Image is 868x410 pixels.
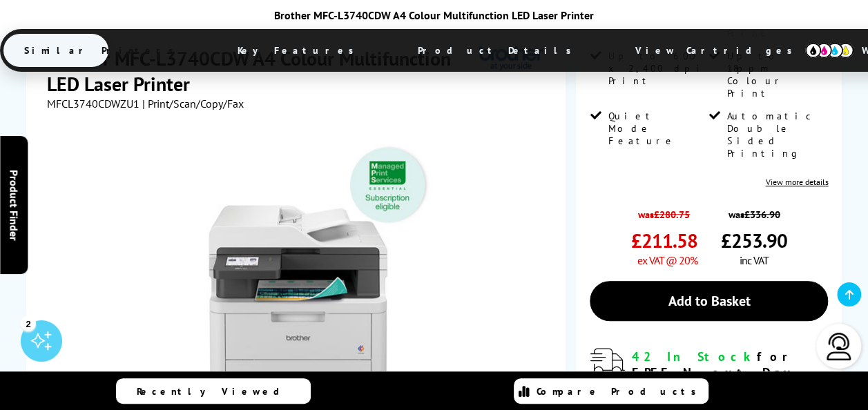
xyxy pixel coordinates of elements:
a: Recently Viewed [116,378,311,404]
a: View more details [765,177,828,187]
span: Automatic Double Sided Printing [727,110,826,159]
span: Similar Printers [3,34,202,67]
img: Brother MFC-L3740CDW [162,138,433,409]
span: was [631,201,697,221]
img: user-headset-light.svg [825,333,853,360]
span: 42 In Stock [631,349,756,364]
span: | Print/Scan/Copy/Fax [142,97,244,110]
span: Product Details [397,34,599,67]
span: View Cartridges [615,32,826,68]
span: inc VAT [740,253,769,267]
span: Compare Products [537,385,704,398]
span: Key Features [217,34,382,67]
a: Add to Basket [590,281,828,321]
span: £253.90 [721,228,787,253]
div: for FREE Next Day Delivery [631,349,828,396]
span: MFCL3740CDWZU1 [47,97,139,110]
div: 2 [21,315,36,331]
span: Product Finder [7,170,21,241]
span: ex VAT @ 20% [637,253,697,267]
a: Compare Products [514,378,708,404]
span: Quiet Mode Feature [608,110,706,147]
strike: £280.75 [654,208,690,221]
span: £211.58 [631,228,697,253]
img: cmyk-icon.svg [805,43,853,58]
strike: £336.90 [744,208,780,221]
span: Recently Viewed [137,385,293,398]
span: was [721,201,787,221]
